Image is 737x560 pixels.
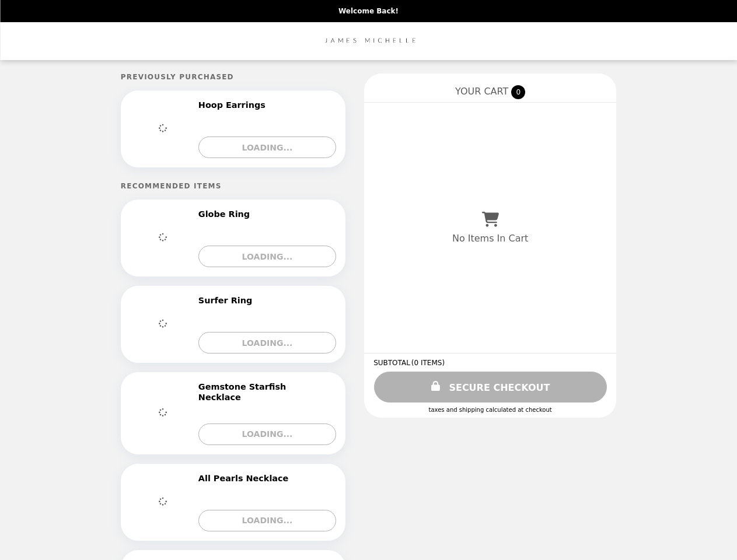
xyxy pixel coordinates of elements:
[198,295,257,306] h2: Surfer Ring
[338,7,399,15] p: Welcome Back!
[121,73,345,81] h5: Previously Purchased
[452,233,528,244] p: No Items In Cart
[198,100,270,110] h2: Hoop Earrings
[198,473,293,484] h2: All Pearls Necklace
[411,359,445,367] span: ( 0 ITEMS )
[373,359,411,367] span: SUBTOTAL
[373,407,607,413] div: Taxes and Shipping calculated at checkout
[121,182,345,190] h5: Recommended Items
[320,29,418,53] img: Brand Logo
[198,381,334,403] h2: Gemstone Starfish Necklace
[198,209,254,219] h2: Globe Ring
[455,86,508,97] span: YOUR CART
[511,85,525,99] span: 0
